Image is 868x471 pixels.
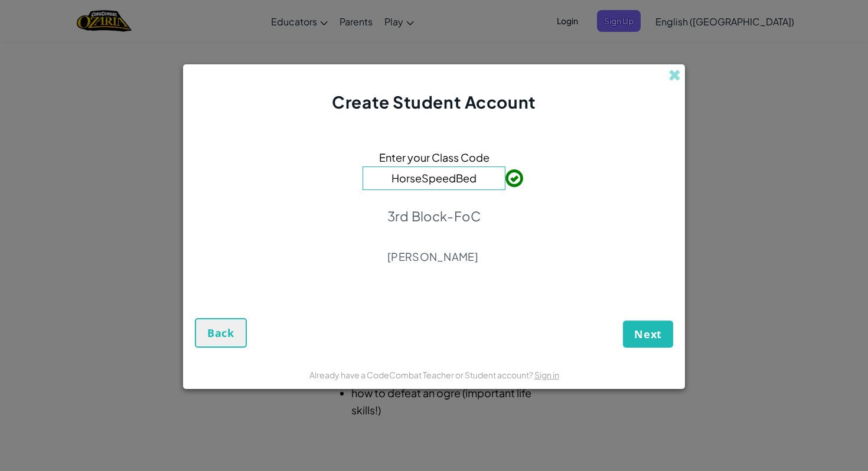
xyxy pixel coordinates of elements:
span: Create Student Account [332,91,536,112]
p: [PERSON_NAME] [387,250,481,264]
p: 3rd Block-FoC [387,208,481,224]
span: Next [634,327,662,341]
span: Back [207,326,234,340]
span: Already have a CodeCombat Teacher or Student account? [309,369,534,380]
button: Back [195,318,247,348]
a: Sign in [534,369,559,380]
span: Enter your Class Code [379,149,490,166]
button: Next [623,320,673,348]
